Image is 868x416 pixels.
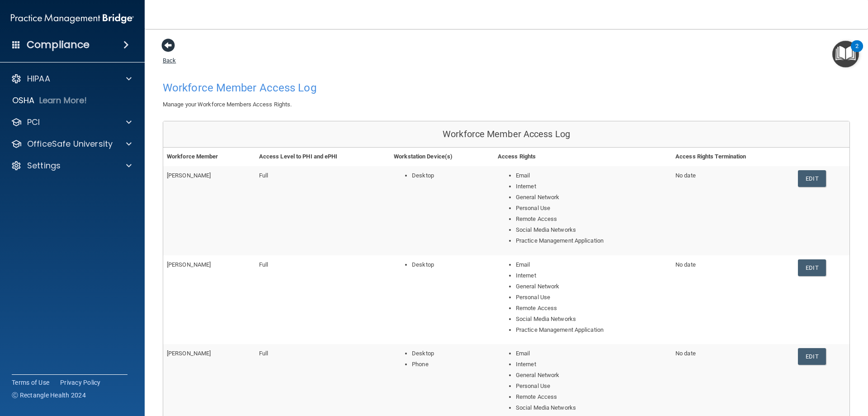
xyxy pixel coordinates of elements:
li: General Network [516,192,668,203]
a: Edit [798,348,826,365]
span: Full [259,172,268,179]
li: Social Media Networks [516,225,668,235]
span: [PERSON_NAME] [167,172,211,179]
li: Remote Access [516,392,668,402]
th: Workforce Member [163,148,255,166]
th: Access Rights Termination [672,148,794,166]
li: Desktop [412,259,491,270]
img: PMB logo [11,10,134,28]
a: Back [163,46,176,64]
p: HIPAA [27,73,50,84]
th: Access Rights [494,148,672,166]
span: No date [675,261,696,268]
h4: Compliance [27,38,90,51]
li: General Network [516,281,668,292]
a: OfficeSafe University [11,139,132,149]
li: Desktop [412,348,491,359]
li: Personal Use [516,381,668,392]
a: PCI [11,117,132,128]
p: OfficeSafe University [27,139,113,149]
li: General Network [516,370,668,381]
th: Access Level to PHI and ePHI [255,148,390,166]
a: Settings [11,160,132,171]
p: OSHA [12,95,35,106]
li: Internet [516,181,668,192]
a: Privacy Policy [60,378,101,387]
li: Social Media Networks [516,314,668,325]
li: Personal Use [516,203,668,214]
li: Email [516,170,668,181]
li: Practice Management Application [516,325,668,335]
a: Terms of Use [12,378,49,387]
p: Learn More! [39,95,87,106]
span: No date [675,350,696,357]
th: Workstation Device(s) [390,148,494,166]
span: [PERSON_NAME] [167,350,211,357]
li: Remote Access [516,303,668,314]
li: Internet [516,270,668,281]
p: Settings [27,160,61,171]
li: Desktop [412,170,491,181]
a: Edit [798,259,826,276]
button: Open Resource Center, 2 new notifications [832,41,859,67]
span: Manage your Workforce Members Access Rights. [163,101,292,108]
a: HIPAA [11,73,132,84]
li: Practice Management Application [516,235,668,246]
li: Remote Access [516,214,668,225]
span: [PERSON_NAME] [167,261,211,268]
li: Internet [516,359,668,370]
li: Phone [412,359,491,370]
li: Social Media Networks [516,402,668,413]
p: PCI [27,117,40,128]
span: Ⓒ Rectangle Health 2024 [12,391,86,400]
a: Edit [798,170,826,187]
h4: Workforce Member Access Log [163,82,500,94]
span: No date [675,172,696,179]
span: Full [259,261,268,268]
span: Full [259,350,268,357]
li: Personal Use [516,292,668,303]
div: 2 [855,46,859,58]
li: Email [516,348,668,359]
div: Workforce Member Access Log [163,121,849,148]
li: Email [516,259,668,270]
